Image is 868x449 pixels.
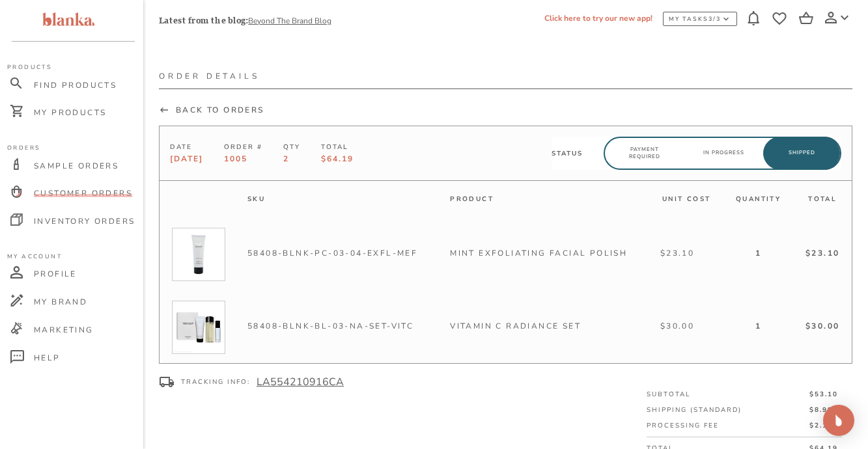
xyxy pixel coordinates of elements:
a: Click here to try our new app! [544,13,652,23]
p: Total [321,143,354,151]
th: Total [793,181,852,218]
button: MY TASKS3/3 [663,12,737,26]
td: 58408-BLNK-BL-03-NA-SET-VITC [237,290,440,364]
p: Qty [283,143,300,151]
p: Latest from the blog: [159,15,248,27]
td: 58408-BLNK-PC-03-04-EXFL-MEF [237,217,440,290]
p: In Progress [684,139,764,167]
td: $ 23.10 [650,217,723,290]
div: Open Intercom Messenger [823,405,854,436]
p: Subtotal [647,390,690,399]
p: Shipped [763,137,840,170]
td: $ 30.00 [793,290,852,364]
div: MY TASKS 3 /3 [669,15,721,23]
p: ORDER DETAILS [159,70,259,82]
p: $ 8.99 [809,405,842,415]
p: Tracking Info: [181,377,257,387]
p: 1005 [224,154,262,164]
th: SKU [237,181,440,218]
p: Payment Required [605,136,684,171]
p: $ 2.10 [809,421,842,430]
p: Processing Fee [647,421,719,430]
th: Unit Cost [650,181,723,218]
a: LA554210916CA [257,375,344,389]
p: Date [170,143,203,151]
td: 1 [723,217,793,290]
th: Quantity [723,181,793,218]
p: $ 64.19 [321,154,354,164]
p: Shipping ( STANDARD ) [647,405,742,415]
td: 1 [723,290,793,364]
td: $ 30.00 [650,290,723,364]
th: Product [440,181,650,218]
td: $ 23.10 [793,217,852,290]
p: 2 [283,154,300,164]
div: Back To Orders [159,105,264,115]
td: Mint Exfoliating Facial Polish [440,217,650,290]
td: Vitamin C Radiance Set [440,290,650,364]
a: Beyond The Brand Blog [248,16,331,26]
img: Product [172,301,225,354]
p: Order # [224,143,262,151]
p: $ 53.10 [809,390,842,399]
img: Product [172,228,225,281]
p: Status [552,150,583,157]
p: [DATE] [170,154,203,164]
